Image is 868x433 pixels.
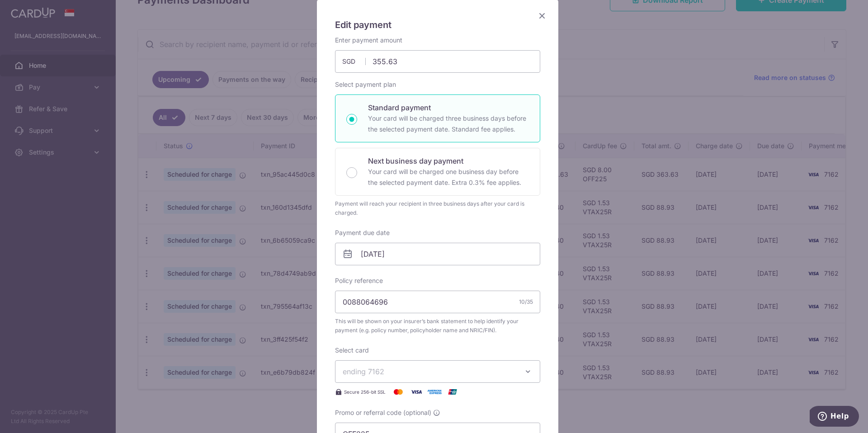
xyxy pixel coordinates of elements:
[537,10,547,21] button: Close
[344,388,386,395] span: Secure 256-bit SSL
[407,386,425,397] img: Visa
[519,297,533,306] div: 10/35
[389,386,407,397] img: Mastercard
[425,386,443,397] img: American Express
[343,367,384,376] span: ending 7162
[335,50,540,73] input: 0.00
[335,80,396,89] label: Select payment plan
[342,57,366,66] span: SGD
[368,166,529,188] p: Your card will be charged one business day before the selected payment date. Extra 0.3% fee applies.
[335,346,369,355] label: Select card
[368,155,529,166] p: Next business day payment
[810,406,859,428] iframe: Opens a widget where you can find more information
[368,113,529,135] p: Your card will be charged three business days before the selected payment date. Standard fee appl...
[335,36,402,45] label: Enter payment amount
[335,360,540,383] button: ending 7162
[335,317,540,335] span: This will be shown on your insurer’s bank statement to help identify your payment (e.g. policy nu...
[335,18,540,32] h5: Edit payment
[335,408,431,417] span: Promo or referral code (optional)
[335,199,540,217] div: Payment will reach your recipient in three business days after your card is charged.
[335,243,540,265] input: DD / MM / YYYY
[335,276,383,285] label: Policy reference
[335,228,390,237] label: Payment due date
[443,386,462,397] img: UnionPay
[368,102,529,113] p: Standard payment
